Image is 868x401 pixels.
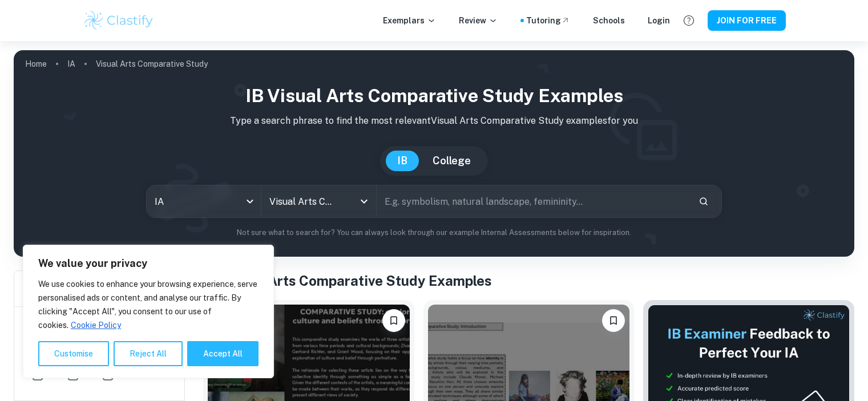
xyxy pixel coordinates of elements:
[38,341,109,366] button: Customise
[694,192,713,211] button: Search
[386,151,419,171] button: IB
[708,10,786,31] button: JOIN FOR FREE
[648,14,670,27] a: Login
[25,56,47,72] a: Home
[70,320,122,330] a: Cookie Policy
[114,341,183,366] button: Reject All
[526,14,570,27] a: Tutoring
[679,11,699,30] button: Help and Feedback
[377,185,689,217] input: E.g. symbolism, natural landscape, femininity...
[96,58,208,70] p: Visual Arts Comparative Study
[593,14,625,27] a: Schools
[203,270,854,291] h1: All Visual Arts Comparative Study Examples
[147,185,261,217] div: IA
[14,50,854,257] img: profile cover
[383,14,436,27] p: Exemplars
[67,56,75,72] a: IA
[602,309,625,332] button: Please log in to bookmark exemplars
[382,309,405,332] button: Please log in to bookmark exemplars
[23,245,274,378] div: We value your privacy
[23,227,845,238] p: Not sure what to search for? You can always look through our example Internal Assessments below f...
[38,277,259,332] p: We use cookies to enhance your browsing experience, serve personalised ads or content, and analys...
[187,341,259,366] button: Accept All
[23,114,845,128] p: Type a search phrase to find the most relevant Visual Arts Comparative Study examples for you
[459,14,498,27] p: Review
[421,151,482,171] button: College
[23,82,845,110] h1: IB Visual Arts Comparative Study examples
[38,257,259,270] p: We value your privacy
[83,9,155,32] img: Clastify logo
[356,193,372,209] button: Open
